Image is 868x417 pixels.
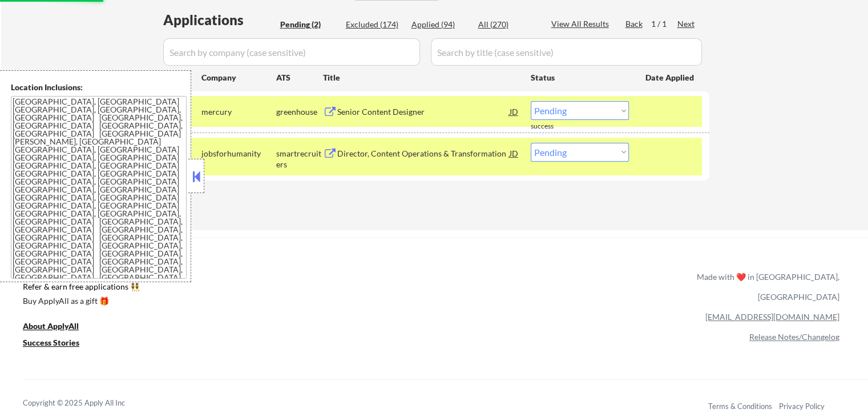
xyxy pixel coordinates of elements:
div: ATS [276,72,323,83]
div: Applied (94) [411,19,469,30]
div: greenhouse [276,106,323,118]
a: Buy ApplyAll as a gift 🎁 [23,295,137,309]
div: Title [323,72,520,83]
a: [EMAIL_ADDRESS][DOMAIN_NAME] [705,312,839,322]
div: mercury [201,106,276,118]
a: Success Stories [23,336,95,351]
div: Back [625,18,644,30]
div: Made with ❤️ in [GEOGRAPHIC_DATA], [GEOGRAPHIC_DATA] [692,267,839,307]
div: smartrecruiters [276,148,323,170]
div: All (270) [478,19,535,30]
div: jobsforhumanity [201,148,276,159]
div: Pending (2) [280,19,337,30]
div: 1 / 1 [651,18,677,30]
div: Date Applied [645,72,696,83]
div: JD [508,101,520,122]
div: Copyright © 2025 Apply All Inc [23,398,154,409]
a: Terms & Conditions [708,402,772,411]
div: Location Inclusions: [11,82,187,93]
div: View All Results [551,18,612,30]
input: Search by title (case sensitive) [431,38,702,66]
div: Status [531,67,629,87]
input: Search by company (case sensitive) [163,38,420,66]
div: success [531,122,576,131]
div: Buy ApplyAll as a gift 🎁 [23,297,137,305]
div: Applications [163,13,276,27]
a: Privacy Policy [779,402,825,411]
a: Release Notes/Changelog [749,332,839,342]
a: About ApplyAll [23,320,95,334]
u: Success Stories [23,338,79,347]
u: About ApplyAll [23,321,79,331]
div: Excluded (174) [346,19,403,30]
div: Director, Content Operations & Transformation [337,148,510,159]
div: JD [508,143,520,163]
div: Senior Content Designer [337,106,510,118]
a: Refer & earn free applications 👯‍♀️ [23,283,458,295]
div: Next [677,18,696,30]
div: Company [201,72,276,83]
